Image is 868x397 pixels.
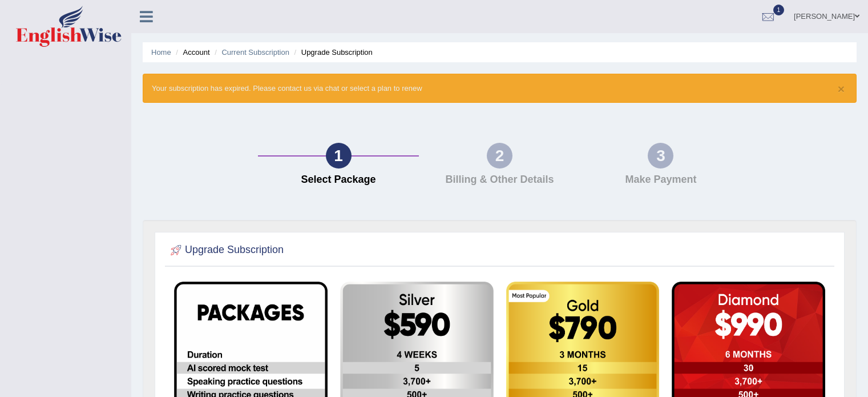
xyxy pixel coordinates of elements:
h4: Billing & Other Details [425,174,574,186]
button: × [838,83,845,95]
a: Current Subscription [221,48,289,57]
div: 3 [648,143,673,169]
h4: Select Package [264,174,413,186]
li: Upgrade Subscription [292,47,373,58]
h2: Upgrade Subscription [168,242,284,259]
span: 1 [773,5,785,15]
div: 1 [326,143,352,169]
h4: Make Payment [586,174,736,186]
div: 2 [487,143,512,169]
div: Your subscription has expired. Please contact us via chat or select a plan to renew [143,74,857,103]
a: Home [151,48,171,57]
li: Account [173,47,209,58]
